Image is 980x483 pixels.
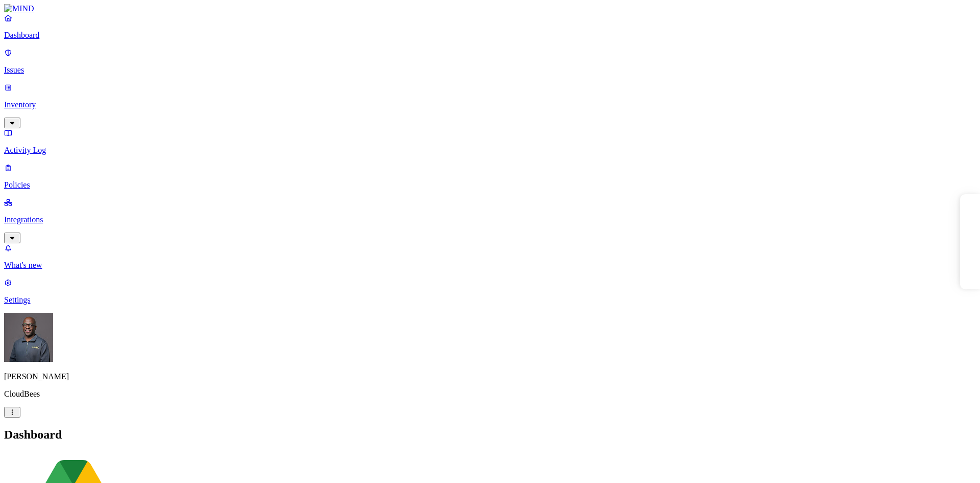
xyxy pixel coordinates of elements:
a: Activity Log [4,128,976,155]
img: MIND [4,4,34,13]
a: Dashboard [4,13,976,40]
a: Issues [4,48,976,75]
p: Dashboard [4,31,976,40]
p: Issues [4,65,976,75]
p: Integrations [4,215,976,224]
a: What's new [4,243,976,270]
p: Settings [4,295,976,305]
a: MIND [4,4,976,13]
a: Policies [4,163,976,190]
img: Gregory Thomas [4,313,53,362]
a: Inventory [4,83,976,127]
p: Inventory [4,100,976,109]
p: CloudBees [4,389,976,399]
a: Settings [4,278,976,305]
p: Policies [4,180,976,190]
h2: Dashboard [4,428,976,442]
p: Activity Log [4,146,976,155]
a: Integrations [4,198,976,242]
p: [PERSON_NAME] [4,372,976,381]
p: What's new [4,261,976,270]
